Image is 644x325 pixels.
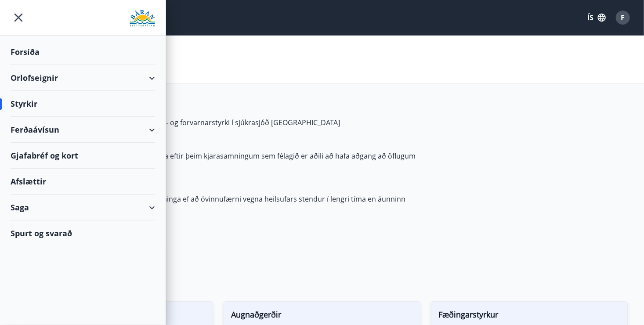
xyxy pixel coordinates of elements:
[582,10,611,25] button: ÍS
[231,309,413,324] span: Augnaðgerðir
[11,10,26,25] button: menu
[11,220,155,246] div: Spurt og svarað
[438,309,620,324] span: Fæðingarstyrkur
[11,117,155,143] div: Ferðaávísun
[16,151,431,170] p: Félagsmenn í Bárunni, stéttarfélagi sem starfa eftir þeim kjarasamningum sem félagið er aðili að ...
[11,195,155,220] div: Saga
[16,118,431,127] p: Félagsmenn [PERSON_NAME] um ýmsa heilsu- og forvarnarstyrki í sjúkrasjóð [GEOGRAPHIC_DATA]
[11,143,155,169] div: Gjafabréf og kort
[621,13,625,22] span: F
[612,7,633,28] button: F
[11,91,155,117] div: Styrkir
[130,10,155,27] img: union_logo
[11,39,155,65] div: Forsíða
[11,65,155,91] div: Orlofseignir
[16,194,431,213] p: Félagsmenn eiga rétt á greiðslu sjúkradagpeninga ef að óvinnufærni vegna heilsufars stendur í len...
[11,169,155,195] div: Afslættir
